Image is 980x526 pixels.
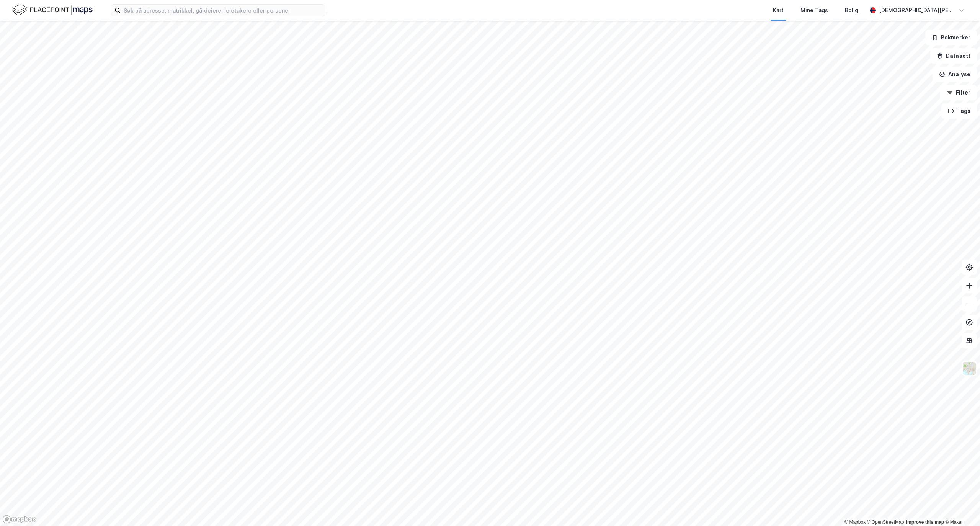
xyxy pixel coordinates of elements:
[844,519,866,525] a: Mapbox
[933,67,977,82] button: Analyse
[962,361,977,376] img: Z
[867,519,904,525] a: OpenStreetMap
[930,48,977,64] button: Datasett
[940,85,977,100] button: Filter
[12,3,93,17] img: logo.f888ab2527a4732fd821a326f86c7f29.svg
[2,515,36,524] a: Mapbox homepage
[941,103,977,119] button: Tags
[925,30,977,45] button: Bokmerker
[942,489,980,526] iframe: Chat Widget
[942,489,980,526] div: Kontrollprogram for chat
[845,6,858,15] div: Bolig
[800,6,828,15] div: Mine Tags
[906,519,944,525] a: Improve this map
[773,6,784,15] div: Kart
[879,6,955,15] div: [DEMOGRAPHIC_DATA][PERSON_NAME]
[121,5,325,16] input: Søk på adresse, matrikkel, gårdeiere, leietakere eller personer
